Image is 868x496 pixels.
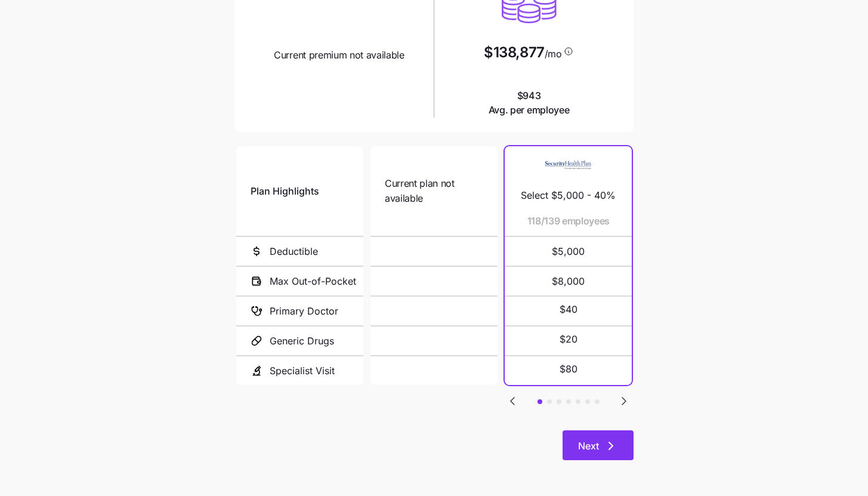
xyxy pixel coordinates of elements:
[270,334,334,349] span: Generic Drugs
[560,302,577,317] span: $40
[505,393,520,409] button: Go to previous slide
[270,363,335,378] span: Specialist Visit
[489,103,570,118] span: Avg. per employee
[616,393,632,409] button: Go to next slide
[617,394,631,408] svg: Go to next slide
[563,430,634,460] button: Next
[270,274,356,289] span: Max Out-of-Pocket
[545,153,592,176] img: Carrier
[274,48,404,63] span: Current premium not available
[521,188,616,203] span: Select $5,000 - 40%
[545,49,562,58] span: /mo
[489,88,570,118] span: $943
[251,184,319,199] span: Plan Highlights
[527,214,610,229] span: 118/139 employees
[519,237,617,266] span: $5,000
[560,332,577,347] span: $20
[270,244,318,259] span: Deductible
[484,45,544,60] span: $138,877
[578,439,599,453] span: Next
[270,304,338,319] span: Primary Doctor
[505,394,520,408] svg: Go to previous slide
[385,176,483,206] span: Current plan not available
[519,267,617,295] span: $8,000
[560,362,577,377] span: $80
